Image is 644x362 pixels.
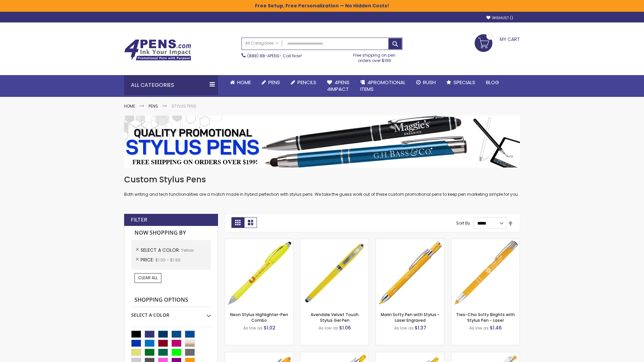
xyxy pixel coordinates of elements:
[247,53,279,59] a: (888) 88-4PENS
[141,247,181,253] span: Select A Color
[301,239,369,307] img: Avendale Velvet Touch Stylus Gel Pen-Yellow
[411,75,441,90] a: Rush
[355,75,411,97] a: 4PROMOTIONALITEMS
[124,174,520,185] h1: Custom Stylus Pens
[131,216,147,224] strong: Filter
[181,247,194,253] span: Yellow
[131,293,211,307] strong: Shopping Options
[339,324,351,331] span: $1.06
[376,352,444,358] a: Phoenix Softy Brights Gel with Stylus Pen - Laser-Yellow
[486,79,499,86] span: Blog
[268,79,280,86] span: Pens
[225,239,293,307] img: Neon Stylus Highlighter-Pen Combo-Yellow
[247,53,302,59] span: - Call Now!
[301,239,369,244] a: Avendale Velvet Touch Stylus Gel Pen-Yellow
[451,239,520,307] img: Tres-Chic Softy Brights with Stylus Pen - Laser-Yellow
[155,257,180,263] span: $1.00 - $1.99
[451,352,520,358] a: Tres-Chic Softy with Stylus Top Pen - ColorJet-Yellow
[360,79,406,93] span: 4PROMOTIONAL ITEMS
[149,103,158,109] a: Pens
[376,239,444,244] a: Marin Softy Pen with Stylus - Laser Engraved-Yellow
[131,226,211,240] strong: Now Shopping by
[124,39,191,61] img: 4Pens Custom Pens and Promotional Products
[346,50,403,63] div: Free shipping on pen orders over $199
[124,174,520,197] div: Both writing and tech functionalities are a match made in hybrid perfection with stylus pens. We ...
[124,75,218,95] div: All Categories
[256,75,285,90] a: Pens
[327,79,350,93] span: 4Pens 4impact
[319,325,338,331] span: As low as
[453,79,475,86] span: Specials
[486,15,513,20] a: Wishlist
[376,239,444,307] img: Marin Softy Pen with Stylus - Laser Engraved-Yellow
[423,79,436,86] span: Rush
[131,307,211,318] div: Select A Color
[171,103,196,109] strong: Stylus Pens
[441,75,481,90] a: Specials
[311,312,359,323] a: Avendale Velvet Touch Stylus Gel Pen
[124,103,135,109] a: Home
[237,79,251,86] span: Home
[298,79,316,86] span: Pencils
[481,75,504,90] a: Blog
[124,116,520,168] img: Stylus Pens
[245,41,279,46] span: All Categories
[456,312,515,323] a: Tres-Chic Softy Brights with Stylus Pen - Laser
[394,325,414,331] span: As low as
[225,352,293,358] a: Ellipse Softy Brights with Stylus Pen - Laser-Yellow
[138,275,158,281] span: Clear All
[231,217,244,228] strong: Grid
[264,324,275,331] span: $1.02
[225,239,293,244] a: Neon Stylus Highlighter-Pen Combo-Yellow
[141,256,155,263] span: Price
[242,38,282,49] a: All Categories
[285,75,322,90] a: Pencils
[230,312,288,323] a: Neon Stylus Highlighter-Pen Combo
[490,324,502,331] span: $1.46
[415,324,426,331] span: $1.37
[456,220,470,226] label: Sort By
[381,312,440,323] a: Marin Softy Pen with Stylus - Laser Engraved
[322,75,355,97] a: 4Pens4impact
[469,325,489,331] span: As low as
[225,75,256,90] a: Home
[301,352,369,358] a: Phoenix Softy Brights with Stylus Pen - Laser-Yellow
[451,239,520,244] a: Tres-Chic Softy Brights with Stylus Pen - Laser-Yellow
[243,325,263,331] span: As low as
[135,273,161,283] a: Clear All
